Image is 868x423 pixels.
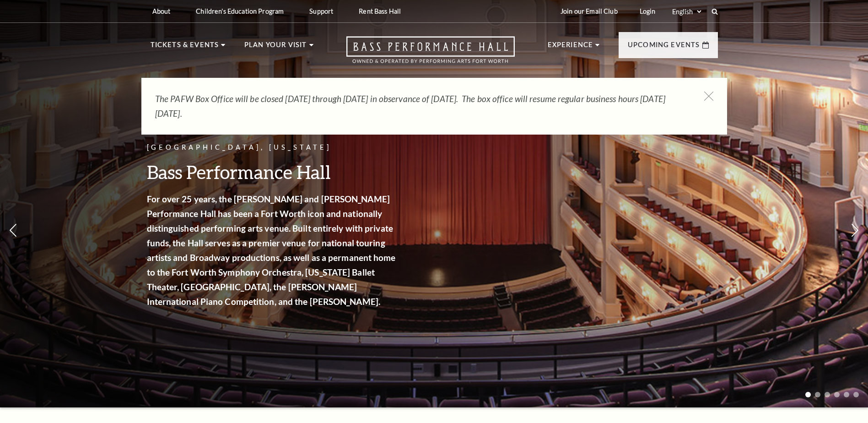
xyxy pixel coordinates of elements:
[244,39,307,56] p: Plan Your Visit
[147,142,399,153] p: [GEOGRAPHIC_DATA], [US_STATE]
[152,7,171,15] p: About
[151,39,219,56] p: Tickets & Events
[670,7,703,16] select: Select:
[147,194,396,307] strong: For over 25 years, the [PERSON_NAME] and [PERSON_NAME] Performance Hall has been a Fort Worth ico...
[309,7,333,15] p: Support
[196,7,284,15] p: Children's Education Program
[155,93,665,119] em: The PAFW Box Office will be closed [DATE] through [DATE] in observance of [DATE]. The box office ...
[147,160,399,184] h3: Bass Performance Hall
[548,39,593,56] p: Experience
[628,39,700,56] p: Upcoming Events
[359,7,401,15] p: Rent Bass Hall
